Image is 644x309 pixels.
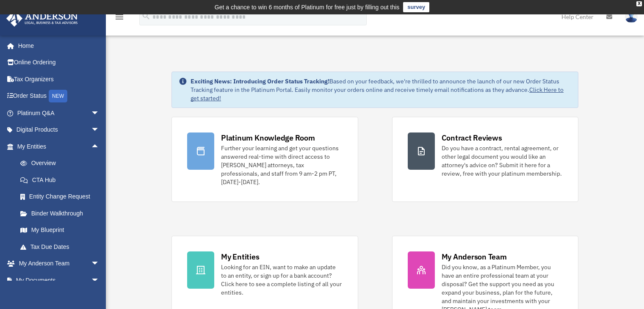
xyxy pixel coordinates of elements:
[636,1,642,6] div: close
[12,238,112,255] a: Tax Due Dates
[12,155,112,172] a: Overview
[6,71,112,88] a: Tax Organizers
[171,117,358,202] a: Platinum Knowledge Room Further your learning and get your questions answered real-time with dire...
[141,11,151,21] i: search
[91,138,108,155] span: arrow_drop_up
[221,144,342,186] div: Further your learning and get your questions answered real-time with direct access to [PERSON_NAM...
[403,2,429,12] a: survey
[12,188,112,205] a: Entity Change Request
[191,86,564,102] a: Click Here to get started!
[6,88,112,105] a: Order StatusNEW
[392,117,578,202] a: Contract Reviews Do you have a contract, rental agreement, or other legal document you would like...
[12,222,112,239] a: My Blueprint
[114,15,124,22] a: menu
[191,77,329,85] strong: Exciting News: Introducing Order Status Tracking!
[442,251,507,262] div: My Anderson Team
[6,255,112,272] a: My Anderson Teamarrow_drop_down
[91,105,108,122] span: arrow_drop_down
[91,255,108,273] span: arrow_drop_down
[91,121,108,139] span: arrow_drop_down
[442,144,563,178] div: Do you have a contract, rental agreement, or other legal document you would like an attorney's ad...
[91,272,108,289] span: arrow_drop_down
[49,90,67,102] div: NEW
[6,37,108,54] a: Home
[12,171,112,188] a: CTA Hub
[221,132,315,143] div: Platinum Knowledge Room
[12,205,112,222] a: Binder Walkthrough
[221,263,342,297] div: Looking for an EIN, want to make an update to an entity, or sign up for a bank account? Click her...
[221,251,259,262] div: My Entities
[4,10,80,27] img: Anderson Advisors Platinum Portal
[442,132,502,143] div: Contract Reviews
[6,121,112,138] a: Digital Productsarrow_drop_down
[6,105,112,121] a: Platinum Q&Aarrow_drop_down
[625,11,638,23] img: User Pic
[6,54,112,71] a: Online Ordering
[6,272,112,289] a: My Documentsarrow_drop_down
[215,2,400,12] div: Get a chance to win 6 months of Platinum for free just by filling out this
[191,77,571,102] div: Based on your feedback, we're thrilled to announce the launch of our new Order Status Tracking fe...
[6,138,112,155] a: My Entitiesarrow_drop_up
[114,12,124,22] i: menu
